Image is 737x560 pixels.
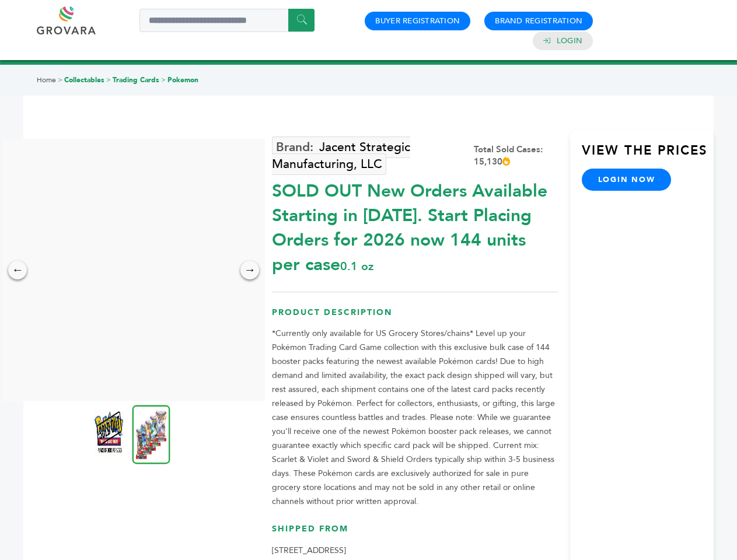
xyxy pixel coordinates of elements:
a: Buyer Registration [375,16,460,26]
a: Brand Registration [495,16,582,26]
span: > [161,75,166,85]
span: 0.1 oz [340,258,373,274]
h3: View the Prices [582,142,714,169]
h3: Product Description [272,307,558,327]
span: > [58,75,62,85]
h3: Shipped From [272,523,558,544]
a: Collectables [64,75,104,85]
a: Pokemon [167,75,198,85]
a: Trading Cards [113,75,159,85]
input: Search a product or brand... [139,9,315,32]
span: > [106,75,111,85]
div: SOLD OUT New Orders Available Starting in [DATE]. Start Placing Orders for 2026 now 144 units per... [272,173,558,277]
img: *SOLD OUT* New Orders Available Starting in 2026. Start Placing Orders for 2026 now! 144 units pe... [95,410,124,457]
div: → [240,261,259,279]
a: Jacent Strategic Manufacturing, LLC [272,136,410,175]
a: Home [37,75,56,85]
p: *Currently only available for US Grocery Stores/chains* Level up your Pokémon Trading Card Game c... [272,327,558,509]
a: login now [582,169,672,191]
div: ← [8,261,27,279]
a: Login [557,36,582,46]
img: *SOLD OUT* New Orders Available Starting in 2026. Start Placing Orders for 2026 now! 144 units pe... [132,405,170,464]
div: Total Sold Cases: 15,130 [474,143,558,168]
